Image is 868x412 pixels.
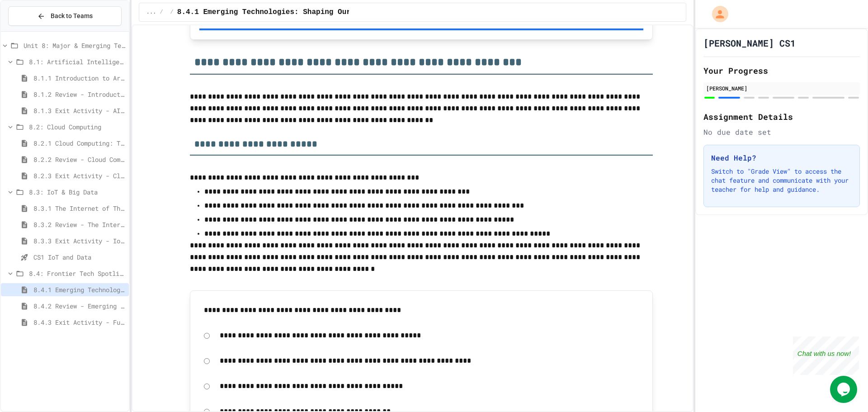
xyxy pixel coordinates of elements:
[177,7,416,18] span: 8.4.1 Emerging Technologies: Shaping Our Digital Future
[830,376,859,403] iframe: chat widget
[24,41,125,50] span: Unit 8: Major & Emerging Technologies
[29,187,125,197] span: 8.3: IoT & Big Data
[33,220,125,229] span: 8.3.2 Review - The Internet of Things and Big Data
[33,236,125,246] span: 8.3.3 Exit Activity - IoT Data Detective Challenge
[33,90,125,99] span: 8.1.2 Review - Introduction to Artificial Intelligence
[33,204,125,213] span: 8.3.1 The Internet of Things and Big Data: Our Connected Digital World
[29,269,125,278] span: 8.4: Frontier Tech Spotlight
[8,6,122,26] button: Back to Teams
[711,167,852,194] p: Switch to "Grade View" to access the chat feature and communicate with your teacher for help and ...
[51,11,93,21] span: Back to Teams
[33,106,125,115] span: 8.1.3 Exit Activity - AI Detective
[29,122,125,132] span: 8.2: Cloud Computing
[170,9,174,16] span: /
[703,37,796,49] h1: [PERSON_NAME] CS1
[33,138,125,148] span: 8.2.1 Cloud Computing: Transforming the Digital World
[793,336,859,375] iframe: chat widget
[703,64,860,77] h2: Your Progress
[33,252,125,262] span: CS1 IoT and Data
[33,171,125,180] span: 8.2.3 Exit Activity - Cloud Service Detective
[703,127,860,137] div: No due date set
[146,9,156,16] span: ...
[703,110,860,123] h2: Assignment Details
[29,57,125,66] span: 8.1: Artificial Intelligence Basics
[33,301,125,311] span: 8.4.2 Review - Emerging Technologies: Shaping Our Digital Future
[160,9,163,16] span: /
[33,285,125,294] span: 8.4.1 Emerging Technologies: Shaping Our Digital Future
[703,4,731,24] div: My Account
[33,73,125,83] span: 8.1.1 Introduction to Artificial Intelligence
[706,84,857,92] div: [PERSON_NAME]
[33,155,125,164] span: 8.2.2 Review - Cloud Computing
[33,317,125,327] span: 8.4.3 Exit Activity - Future Tech Challenge
[711,152,852,163] h3: Need Help?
